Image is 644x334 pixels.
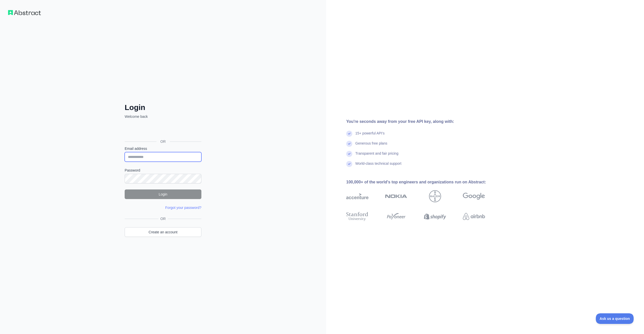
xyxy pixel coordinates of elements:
label: Email address [125,146,201,151]
img: check mark [346,131,352,137]
iframe: Toggle Customer Support [596,313,634,324]
img: airbnb [463,211,485,222]
div: 15+ powerful API's [355,131,385,141]
img: check mark [346,161,352,167]
img: payoneer [385,211,407,222]
a: Forgot your password? [165,206,201,210]
div: Transparent and fair pricing [355,151,398,161]
a: Create an account [125,227,201,237]
div: 100,000+ of the world's top engineers and organizations run on Abstract: [346,179,501,185]
div: You're seconds away from your free API key, along with: [346,119,501,125]
div: Generous free plans [355,141,387,151]
h2: Login [125,103,201,112]
button: Login [125,189,201,199]
img: accenture [346,190,368,202]
span: OR [158,216,168,221]
img: bayer [429,190,441,202]
img: check mark [346,151,352,157]
p: Welcome back [125,114,201,119]
img: check mark [346,141,352,147]
span: OR [156,139,170,144]
iframe: Sign in with Google Button [122,125,203,136]
img: shopify [424,211,446,222]
div: World-class technical support [355,161,401,171]
img: google [463,190,485,202]
label: Password [125,168,201,173]
img: Workflow [8,10,41,15]
img: stanford university [346,211,368,222]
img: nokia [385,190,407,202]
